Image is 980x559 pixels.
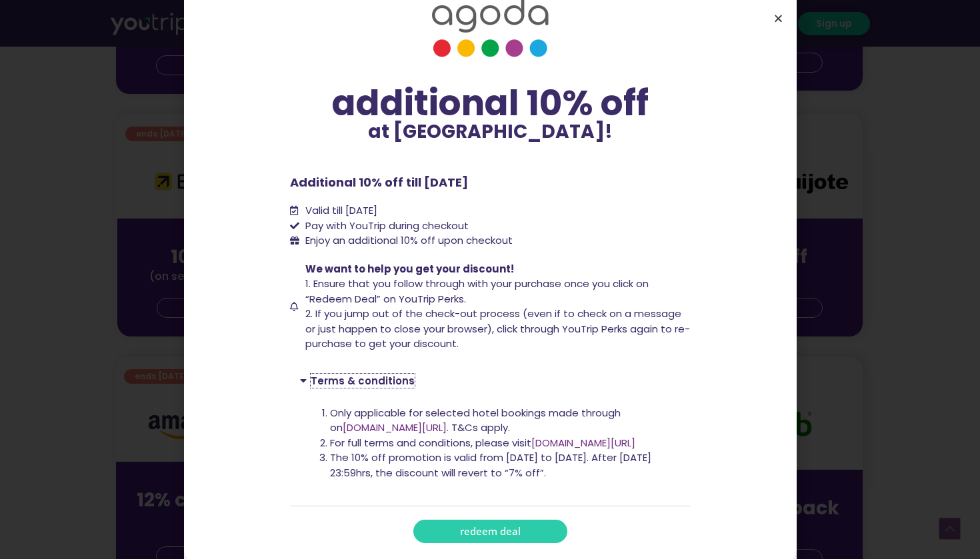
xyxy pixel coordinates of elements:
[460,526,521,536] span: redeem deal
[330,406,680,436] li: Only applicable for selected hotel bookings made through on . T&Cs apply.
[305,306,690,350] span: 2. If you jump out of the check-out process (even if to check on a message or just happen to clos...
[413,520,567,543] a: redeem deal
[773,13,783,23] a: Close
[305,277,649,306] span: 1. Ensure that you follow through with your purchase once you click on “Redeem Deal” on YouTrip P...
[302,219,469,234] span: Pay with YouTrip during checkout
[343,420,447,434] a: [DOMAIN_NAME][URL]
[311,374,415,388] a: Terms & conditions
[330,436,680,451] li: For full terms and conditions, please visit
[302,203,377,219] span: Valid till [DATE]
[531,436,635,450] a: [DOMAIN_NAME][URL]
[290,365,690,396] div: Terms & conditions
[290,123,690,141] p: at [GEOGRAPHIC_DATA]!
[305,262,514,276] span: We want to help you get your discount!
[290,173,690,191] p: Additional 10% off till [DATE]
[290,396,690,506] div: Terms & conditions
[290,84,690,123] div: additional 10% off
[305,233,513,247] span: Enjoy an additional 10% off upon checkout
[330,450,680,480] li: The 10% off promotion is valid from [DATE] to [DATE]. After [DATE] 23:59hrs, the discount will re...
